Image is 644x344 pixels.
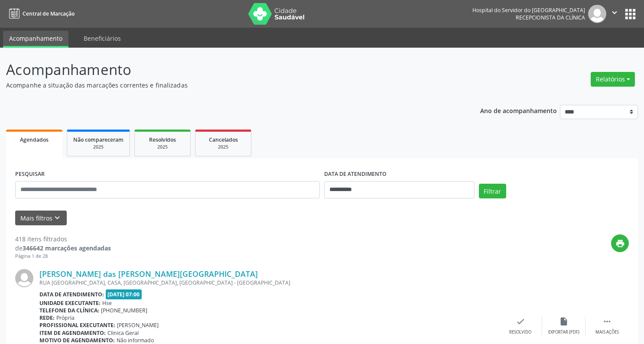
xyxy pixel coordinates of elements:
b: Data de atendimento: [39,291,104,298]
span: [PERSON_NAME] [117,321,159,329]
div: 2025 [73,144,124,150]
p: Acompanhamento [6,59,449,81]
p: Ano de acompanhamento [480,105,557,116]
i: print [615,239,625,248]
button: print [611,234,629,252]
span: Agendados [20,136,49,143]
b: Rede: [39,314,55,321]
i:  [602,317,612,326]
i: check [516,317,525,326]
span: Hse [102,299,112,307]
div: Exportar (PDF) [548,329,579,335]
span: [PHONE_NUMBER] [101,307,147,314]
div: 418 itens filtrados [15,234,111,243]
img: img [588,5,606,23]
button: Relatórios [591,72,635,87]
div: de [15,243,111,253]
div: 2025 [141,144,184,150]
span: Cancelados [209,136,238,143]
div: Mais ações [595,329,619,335]
div: Resolvido [509,329,531,335]
span: [DATE] 07:00 [106,289,142,299]
img: img [15,269,33,287]
span: Própria [56,314,75,321]
a: Beneficiários [78,31,127,46]
a: Central de Marcação [6,6,75,21]
span: Clinica Geral [107,329,139,337]
span: Central de Marcação [23,10,75,17]
b: Unidade executante: [39,299,101,307]
button:  [606,5,623,23]
div: Hospital do Servidor do [GEOGRAPHIC_DATA] [472,6,585,14]
a: [PERSON_NAME] das [PERSON_NAME][GEOGRAPHIC_DATA] [39,269,258,279]
b: Motivo de agendamento: [39,337,115,344]
button: Mais filtroskeyboard_arrow_down [15,211,67,226]
span: Recepcionista da clínica [516,14,585,21]
p: Acompanhe a situação das marcações correntes e finalizadas [6,81,449,90]
div: RUA [GEOGRAPHIC_DATA], CASA, [GEOGRAPHIC_DATA], [GEOGRAPHIC_DATA] - [GEOGRAPHIC_DATA] [39,279,499,286]
button: Filtrar [479,184,506,198]
a: Acompanhamento [3,31,68,48]
div: 2025 [202,144,245,150]
span: Resolvidos [149,136,176,143]
label: DATA DE ATENDIMENTO [324,168,387,181]
i: insert_drive_file [559,317,569,326]
i:  [610,8,619,17]
span: Não informado [117,337,154,344]
strong: 346642 marcações agendadas [23,244,111,252]
button: apps [623,6,638,22]
label: PESQUISAR [15,168,45,181]
div: Página 1 de 28 [15,253,111,260]
span: Não compareceram [73,136,124,143]
i: keyboard_arrow_down [52,213,62,223]
b: Item de agendamento: [39,329,106,337]
b: Telefone da clínica: [39,307,99,314]
b: Profissional executante: [39,321,115,329]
